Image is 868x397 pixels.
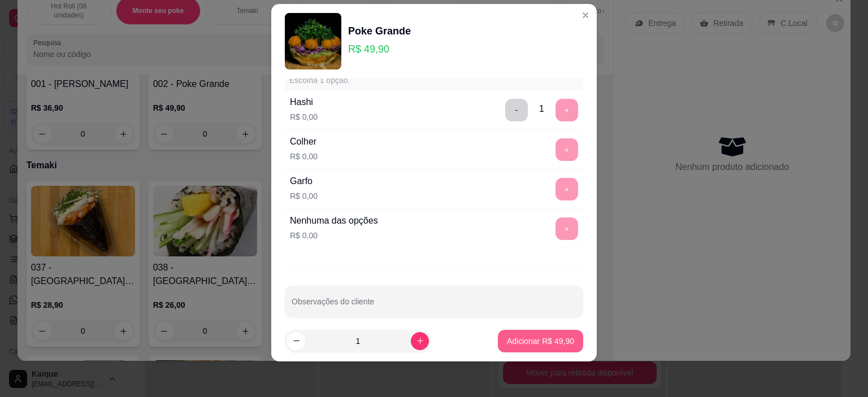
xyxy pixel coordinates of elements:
div: Hashi [290,95,318,109]
div: Escolha 1 opção. [289,75,433,86]
p: Adicionar R$ 49,90 [507,335,574,347]
button: decrease-product-quantity [287,332,305,350]
input: Observações do cliente [292,300,576,312]
button: Close [576,6,594,24]
div: Colher [290,135,318,149]
div: Garfo [290,174,318,188]
p: R$ 0,00 [290,111,318,123]
img: product-image [285,13,341,69]
button: Adicionar R$ 49,90 [498,330,583,352]
p: R$ 49,90 [348,41,411,57]
div: Nenhuma das opções [290,214,378,228]
button: increase-product-quantity [411,332,429,350]
div: 1 [539,102,544,116]
p: R$ 0,00 [290,190,318,202]
button: delete [505,99,528,121]
p: R$ 0,00 [290,151,318,162]
p: R$ 0,00 [290,230,378,241]
div: Poke Grande [348,23,411,39]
